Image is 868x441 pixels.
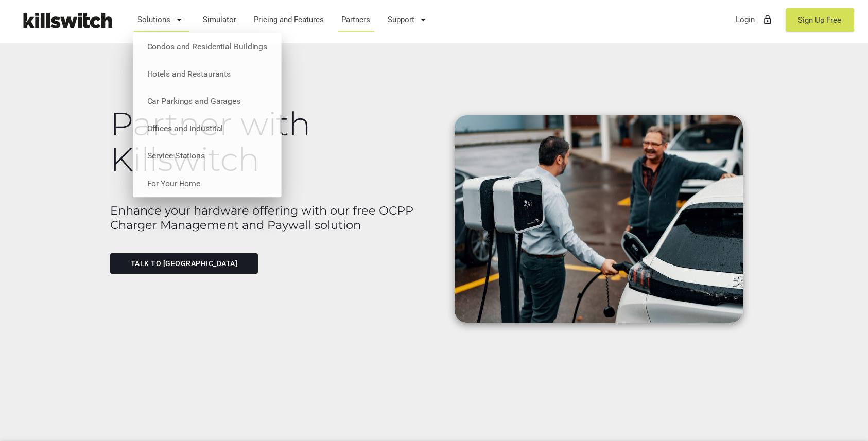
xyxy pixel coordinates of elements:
[137,87,276,115] a: Car Parkings and Garages
[786,8,854,32] a: Sign Up Free
[417,7,429,32] i: arrow_drop_down
[173,7,185,32] i: arrow_drop_down
[15,8,118,33] img: Killswitch
[249,6,329,33] a: Pricing and Features
[137,60,276,87] a: Hotels and Restaurants
[762,7,773,32] i: lock_outline
[110,106,428,178] h1: Partner with Killswitch
[110,203,413,233] b: Enhance your hardware offering with our free OCPP Charger Management and Paywall solution
[337,6,375,33] a: Partners
[137,170,276,197] a: For Your Home
[455,115,743,323] img: Man using EV Charging station
[137,115,276,143] a: Offices and Industrial
[198,6,241,33] a: Simulator
[137,143,276,170] a: Service Stations
[133,6,190,33] a: Solutions
[731,6,778,33] a: Loginlock_outline
[383,6,435,33] a: Support
[137,33,276,60] a: Condos and Residential Buildings
[110,253,258,274] a: Talk to [GEOGRAPHIC_DATA]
